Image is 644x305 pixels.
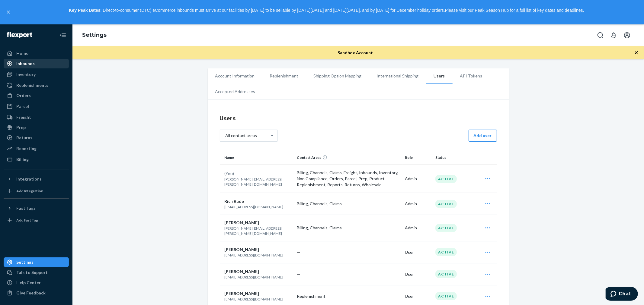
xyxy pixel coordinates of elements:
button: Give Feedback [4,288,69,298]
div: Active [435,292,457,300]
div: Orders [16,93,31,99]
strong: Key Peak Dates [69,8,100,13]
a: Returns [4,133,69,143]
a: Billing [4,155,69,164]
p: : Direct-to-consumer (DTC) eCommerce inbounds must arrive at our facilities by [DATE] to be sella... [14,5,639,16]
p: [EMAIL_ADDRESS][DOMAIN_NAME] [225,297,292,302]
span: — [297,250,300,255]
div: Talk to Support [16,269,48,275]
h4: Users [220,115,497,122]
p: Billing, Channels, Claims, Freight, Inbounds, Inventory, Non Compliance, Orders, Parcel, Prep, Pr... [297,170,400,188]
div: Fast Tags [16,205,36,211]
div: All contact areas [226,133,257,139]
span: Rich Rude [225,199,244,204]
li: Account Information [208,68,262,83]
div: Replenishments [16,82,48,88]
div: Give Feedback [16,290,46,296]
span: [PERSON_NAME] [225,220,259,225]
button: Open Search Box [594,29,607,41]
td: Admin [402,215,433,241]
button: Close Navigation [57,29,69,41]
a: Orders [4,91,69,100]
div: Returns [16,135,32,141]
div: Billing [16,156,29,162]
div: Reporting [16,146,37,152]
p: Billing, Channels, Claims [297,201,400,207]
a: Settings [4,257,69,267]
div: Active [435,270,457,278]
td: User [402,263,433,285]
div: Open user actions [480,246,495,258]
div: Help Center [16,280,41,286]
li: Accepted Addresses [208,84,263,99]
div: Active [435,200,457,208]
span: [PERSON_NAME] [225,269,259,274]
a: Inbounds [4,59,69,68]
li: International Shipping [369,68,426,83]
th: Name [220,150,295,165]
a: Prep [4,123,69,132]
div: Active [435,224,457,232]
div: Add Integration [16,188,43,193]
div: Open user actions [480,268,495,280]
a: Freight [4,112,69,122]
a: Add Fast Tag [4,215,69,225]
button: Open account menu [621,29,633,41]
iframe: Opens a widget where you can chat to one of our agents [606,287,638,302]
th: Contact Areas [294,150,402,165]
div: Open user actions [480,198,495,210]
div: Inventory [16,71,36,77]
td: Admin [402,193,433,215]
a: Help Center [4,278,69,288]
div: Home [16,50,28,56]
a: Replenishments [4,80,69,90]
p: [EMAIL_ADDRESS][DOMAIN_NAME] [225,253,292,258]
li: Shipping Option Mapping [306,68,369,83]
div: Active [435,175,457,183]
p: Replenishment [297,293,400,299]
a: Add Integration [4,186,69,196]
p: [PERSON_NAME][EMAIL_ADDRESS][PERSON_NAME][DOMAIN_NAME] [225,226,292,236]
button: close, [5,9,11,15]
span: [PERSON_NAME] [225,291,259,296]
button: Integrations [4,174,69,184]
a: Please visit our Peak Season Hub for a full list of key dates and deadlines. [445,8,584,13]
div: Freight [16,114,31,120]
p: [PERSON_NAME][EMAIL_ADDRESS][PERSON_NAME][DOMAIN_NAME] [225,177,292,187]
ol: breadcrumbs [77,27,111,44]
th: Status [433,150,477,165]
td: Admin [402,165,433,193]
div: Integrations [16,176,42,182]
a: Reporting [4,144,69,153]
p: [EMAIL_ADDRESS][DOMAIN_NAME] [225,275,292,280]
img: Flexport logo [7,32,32,38]
div: Active [435,248,457,256]
li: Replenishment [262,68,306,83]
div: Open user actions [480,290,495,302]
p: [EMAIL_ADDRESS][DOMAIN_NAME] [225,204,292,209]
div: Open user actions [480,173,495,185]
div: Parcel [16,103,29,109]
li: API Tokens [453,68,490,83]
a: Home [4,49,69,58]
button: Add user [469,130,497,142]
div: Add Fast Tag [16,218,38,223]
th: Role [402,150,433,165]
div: Inbounds [16,61,35,67]
span: Sandbox Account [338,50,373,55]
a: Settings [82,32,107,38]
p: Billing, Channels, Claims [297,225,400,231]
span: [PERSON_NAME] [225,247,259,252]
div: Settings [16,259,34,265]
td: User [402,241,433,263]
button: Talk to Support [4,268,69,277]
a: Parcel [4,102,69,111]
span: — [297,272,300,277]
li: Users [426,68,453,84]
a: Inventory [4,70,69,79]
span: (You) [225,171,234,176]
div: Open user actions [480,222,495,234]
button: Fast Tags [4,203,69,213]
div: Prep [16,124,26,130]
